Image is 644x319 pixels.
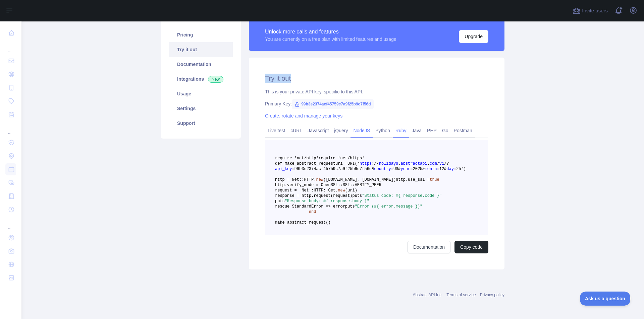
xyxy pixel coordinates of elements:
span: v1 [439,161,444,166]
span: =2025& [410,167,425,171]
a: Privacy policy [480,293,504,297]
a: Live test [265,125,288,136]
span: require 'net/https' [319,156,365,161]
span: . [427,161,430,166]
span: response = http.request(request) [275,193,352,198]
span: month [425,167,437,171]
a: Postman [451,125,475,136]
span: require 'net/http' [275,156,319,161]
a: Settings [169,101,233,116]
span: . [398,161,400,166]
a: Go [439,125,451,136]
span: puts [275,199,285,204]
span: holidays [379,161,398,166]
a: Abstract API Inc. [413,293,443,297]
iframe: Toggle Customer Support [580,292,631,306]
span: day [446,167,454,171]
span: Get [328,188,335,193]
span: URI(' [347,161,360,166]
a: Pricing [169,27,233,42]
span: _abstract_request() [285,220,331,225]
span: =25') [454,167,466,171]
a: NodeJS [351,125,373,136]
span: ? [446,161,449,166]
span: "Status code: #{ response.code }" [362,193,442,198]
a: Java [409,125,425,136]
span: end [309,210,316,214]
span: api_key [275,167,292,171]
div: ... [5,122,16,135]
span: Invite users [582,7,608,15]
span: / [376,161,379,166]
h2: Try it out [265,74,488,83]
span: / [437,161,439,166]
a: Try it out [169,42,233,57]
a: Documentation [408,241,450,253]
span: new [338,188,345,193]
span: https [360,161,372,166]
div: This is your private API key, specific to this API. [265,88,488,95]
span: request = Net::HTTP:: [275,188,328,193]
div: Unlock more calls and features [265,28,396,36]
div: Primary Key: [265,100,488,107]
span: "Response body: #{ response.body }" [285,199,369,204]
span: "Error (#{ error.message })" [355,204,423,209]
span: uri = [335,161,347,166]
span: rescue StandardError => error [275,204,345,209]
div: You are currently on a free plan with limited features and usage [265,36,396,43]
span: =12& [437,167,447,171]
a: Terms of service [446,293,476,297]
a: Create, rotate and manage your keys [265,113,342,118]
a: Support [169,116,233,131]
button: Copy code [454,241,488,253]
span: new [316,177,323,182]
span: true [430,177,439,182]
a: Ruby [393,125,409,136]
span: puts [345,204,355,209]
button: Invite users [571,5,609,16]
span: year [401,167,411,171]
a: cURL [288,125,305,136]
span: (uri) [345,188,357,193]
span: def make_abstract_request [275,161,335,166]
a: jQuery [331,125,351,136]
span: http = Net:: [275,177,304,182]
span: puts [352,193,362,198]
a: PHP [424,125,439,136]
a: Documentation [169,57,233,72]
span: : [372,161,374,166]
span: / [374,161,376,166]
span: ([DOMAIN_NAME], [DOMAIN_NAME]) [323,177,396,182]
span: . [335,188,338,193]
span: =US& [391,167,401,171]
a: Integrations New [169,72,233,86]
span: 99b3e2374acf45759c7a9f25b9c7f56d [292,99,374,109]
span: / [444,161,446,166]
span: . [314,177,316,182]
a: Python [373,125,393,136]
span: http.use_ssl = [396,177,430,182]
div: ... [5,217,16,230]
span: com [430,161,437,166]
a: Usage [169,86,233,101]
button: Upgrade [459,30,488,43]
span: abstractapi [401,161,427,166]
span: HTTP [304,177,314,182]
span: New [208,76,223,83]
div: ... [5,40,16,54]
span: http.verify_mode = OpenSSL::SSL::VERIFY_PEER [275,183,381,187]
span: country [374,167,391,171]
a: Javascript [305,125,331,136]
span: =99b3e2374acf45759c7a9f25b9c7f56d& [292,167,374,171]
span: make [275,220,285,225]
